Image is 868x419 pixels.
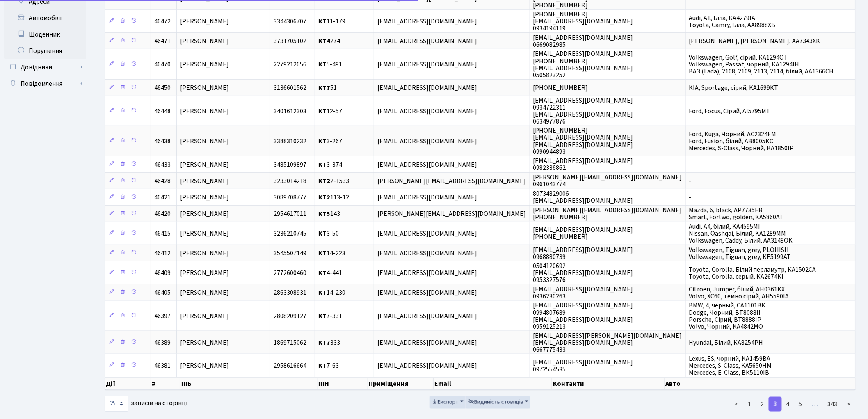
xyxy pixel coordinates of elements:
[689,176,692,185] span: -
[781,397,795,412] a: 4
[180,378,318,390] th: ПІБ
[377,338,477,347] span: [EMAIL_ADDRESS][DOMAIN_NAME]
[318,137,342,146] span: 3-267
[318,268,327,277] b: КТ
[154,268,171,277] span: 46409
[274,361,306,370] span: 2958616664
[743,397,756,412] a: 1
[154,209,171,218] span: 46420
[533,261,633,284] span: 0504120692 [EMAIL_ADDRESS][DOMAIN_NAME] 0953327576
[533,225,633,241] span: [EMAIL_ADDRESS][DOMAIN_NAME] [PHONE_NUMBER]
[318,338,330,347] b: КТ7
[432,398,459,406] span: Експорт
[180,60,229,69] span: [PERSON_NAME]
[689,222,793,245] span: Audi, A4, білий, KA4595MI Nissan, Qashqai, Білий, KA1289MM Volkswagen, Caddy, Білий, AA3149OK
[689,206,784,222] span: Mazda, 6, black, АР7735ЕВ Smart, Fortwo, golden, КА5860АТ
[318,361,339,370] span: 7-63
[318,209,330,218] b: КТ5
[274,17,306,26] span: 3344306707
[180,288,229,298] span: [PERSON_NAME]
[180,107,229,116] span: [PERSON_NAME]
[377,249,477,258] span: [EMAIL_ADDRESS][DOMAIN_NAME]
[274,193,306,202] span: 3089708777
[154,107,171,116] span: 46448
[533,126,633,156] span: [PHONE_NUMBER] [EMAIL_ADDRESS][DOMAIN_NAME] [EMAIL_ADDRESS][DOMAIN_NAME] 0990944893
[180,193,229,202] span: [PERSON_NAME]
[154,249,171,258] span: 46412
[154,176,171,185] span: 46428
[180,268,229,277] span: [PERSON_NAME]
[4,59,86,76] a: Довідники
[318,17,345,26] span: 11-179
[274,83,306,92] span: 3136601562
[318,193,330,202] b: КТ2
[318,288,327,298] b: КТ
[552,378,665,390] th: Контакти
[730,397,744,412] a: <
[377,60,477,69] span: [EMAIL_ADDRESS][DOMAIN_NAME]
[689,338,763,347] span: Hyundai, Білий, КА8254РН
[689,285,789,301] span: Citroen, Jumper, білий, АН0361КХ Volvo, XC60, темно сірий, АН5590ІА
[318,176,349,185] span: 2-1533
[274,137,306,146] span: 3388310232
[533,10,633,33] span: [PHONE_NUMBER] [EMAIL_ADDRESS][DOMAIN_NAME] 0934194119
[318,17,327,26] b: КТ
[533,156,633,172] span: [EMAIL_ADDRESS][DOMAIN_NAME] 0982336862
[154,83,171,92] span: 46450
[274,229,306,238] span: 3236210745
[274,107,306,116] span: 3401612303
[105,396,128,412] select: записів на сторінці
[689,130,794,153] span: Ford, Kuga, Чорний, АС2324ЕМ Ford, Fusion, білий, АВ8005КС Mercedes, S-Class, Чорний, КА1850ІР
[154,137,171,146] span: 46438
[318,361,327,370] b: КТ
[154,60,171,69] span: 46470
[318,83,330,92] b: КТ7
[430,396,466,409] button: Експорт
[689,265,816,281] span: Toyota, Corolla, Білий перламутр, КА1502СА Toyota, Corolla, серый, КА2674КІ
[180,83,229,92] span: [PERSON_NAME]
[180,17,229,26] span: [PERSON_NAME]
[689,354,772,377] span: Lexus, ES, чорний, KA1459ВА Mercedes, S-Class, КА5650НМ Mercedes, E-Class, ВК5110ІВ
[377,137,477,146] span: [EMAIL_ADDRESS][DOMAIN_NAME]
[4,43,86,59] a: Порушення
[468,398,523,406] span: Видимість стовпців
[274,268,306,277] span: 2772600460
[154,17,171,26] span: 46472
[318,229,339,238] span: 3-50
[533,50,633,80] span: [EMAIL_ADDRESS][DOMAIN_NAME] [PHONE_NUMBER] [EMAIL_ADDRESS][DOMAIN_NAME] 0505823252
[274,37,306,46] span: 3731705102
[180,37,229,46] span: [PERSON_NAME]
[4,76,86,92] a: Повідомлення
[842,397,856,412] a: >
[318,193,349,202] span: 113-12
[377,361,477,370] span: [EMAIL_ADDRESS][DOMAIN_NAME]
[180,229,229,238] span: [PERSON_NAME]
[180,137,229,146] span: [PERSON_NAME]
[533,83,588,92] span: [PHONE_NUMBER]
[154,338,171,347] span: 46389
[154,160,171,169] span: 46433
[180,209,229,218] span: [PERSON_NAME]
[274,176,306,185] span: 3233014218
[318,160,342,169] span: 3-374
[154,311,171,321] span: 46397
[318,209,340,218] span: 143
[154,229,171,238] span: 46415
[318,249,327,258] b: КТ
[318,60,327,69] b: КТ
[689,53,834,76] span: Volkswagen, Golf, сірий, КА1294ОТ Volkswagen, Passat, чорний, КА1294ІН ВАЗ (Lada), 2108, 2109, 21...
[823,397,843,412] a: 343
[318,311,342,321] span: 7-331
[318,83,337,92] span: 51
[105,396,187,412] label: записів на сторінці
[377,229,477,238] span: [EMAIL_ADDRESS][DOMAIN_NAME]
[180,338,229,347] span: [PERSON_NAME]
[377,160,477,169] span: [EMAIL_ADDRESS][DOMAIN_NAME]
[180,249,229,258] span: [PERSON_NAME]
[689,193,692,202] span: -
[318,160,327,169] b: КТ
[318,311,327,321] b: КТ
[105,378,151,390] th: Дії
[4,26,86,43] a: Щоденник
[689,14,776,30] span: Audi, A1, Біла, КА4279ІА Toyota, Camry, Біла, АА8988ХВ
